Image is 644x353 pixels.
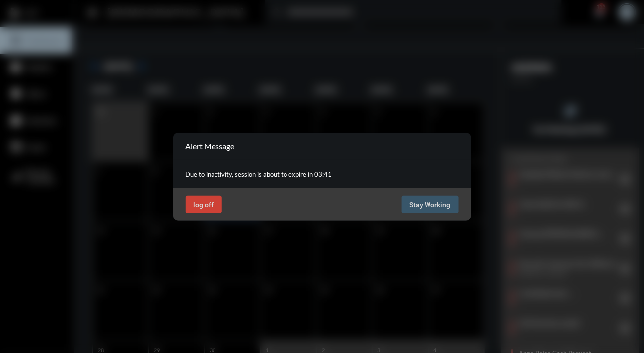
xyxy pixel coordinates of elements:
h2: Alert Message [186,141,235,151]
button: Stay Working [402,196,459,213]
p: Due to inactivity, session is about to expire in 03:41 [186,170,459,178]
span: Stay Working [410,201,451,209]
button: log off [186,196,222,213]
span: log off [194,201,214,209]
